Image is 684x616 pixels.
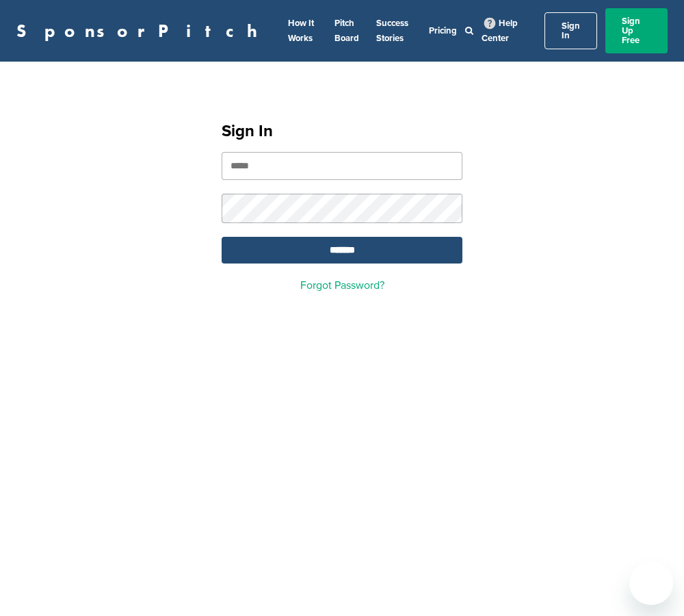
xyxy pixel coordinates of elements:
a: Help Center [482,15,518,47]
a: Forgot Password? [300,279,384,292]
a: Sign Up Free [605,8,668,53]
a: Pitch Board [334,18,359,44]
a: Success Stories [376,18,408,44]
a: Sign In [544,12,597,49]
a: Pricing [429,25,457,36]
iframe: Button to launch messaging window [629,561,673,605]
a: How It Works [288,18,314,44]
a: SponsorPitch [16,22,266,40]
h1: Sign In [222,119,462,144]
